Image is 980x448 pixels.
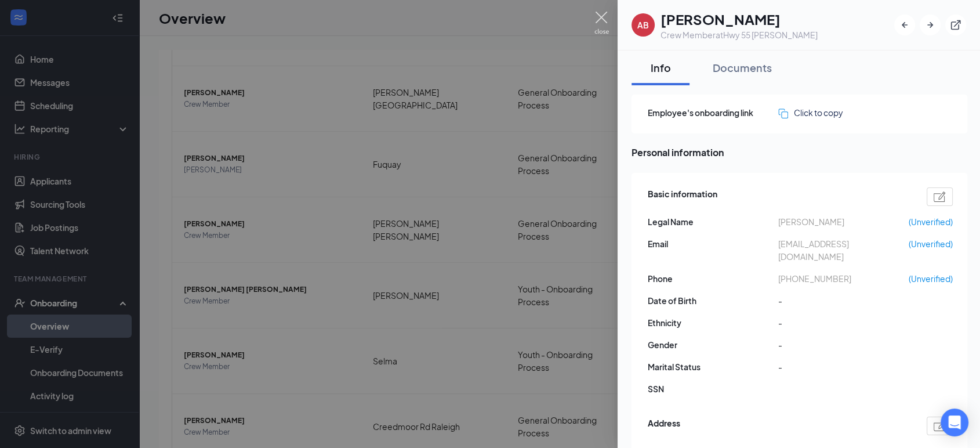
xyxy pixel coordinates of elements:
[778,106,843,119] button: Click to copy
[909,215,953,228] span: (Unverified)
[648,360,778,373] span: Marital Status
[648,272,778,285] span: Phone
[778,272,909,285] span: [PHONE_NUMBER]
[909,237,953,250] span: (Unverified)
[713,60,772,75] div: Documents
[648,237,778,250] span: Email
[778,215,909,228] span: [PERSON_NAME]
[945,15,966,35] button: ExternalLink
[648,316,778,329] span: Ethnicity
[648,338,778,351] span: Gender
[909,272,953,285] span: (Unverified)
[660,29,818,41] div: Crew Member at Hwy 55 [PERSON_NAME]
[778,294,909,307] span: -
[648,417,680,435] span: Address
[778,338,909,351] span: -
[660,9,818,29] h1: [PERSON_NAME]
[899,19,910,31] svg: ArrowLeftNew
[631,145,967,160] span: Personal information
[950,19,961,31] svg: ExternalLink
[920,15,941,35] button: ArrowRight
[648,215,778,228] span: Legal Name
[778,316,909,329] span: -
[941,409,968,436] div: Open Intercom Messenger
[648,187,717,206] span: Basic information
[778,109,788,118] img: click-to-copy.71757273a98fde459dfc.svg
[894,15,915,35] button: ArrowLeftNew
[648,294,778,307] span: Date of Birth
[643,60,678,75] div: Info
[637,19,649,31] div: AB
[924,19,936,31] svg: ArrowRight
[648,106,778,119] span: Employee's onboarding link
[778,237,909,263] span: [EMAIL_ADDRESS][DOMAIN_NAME]
[778,360,909,373] span: -
[648,382,778,395] span: SSN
